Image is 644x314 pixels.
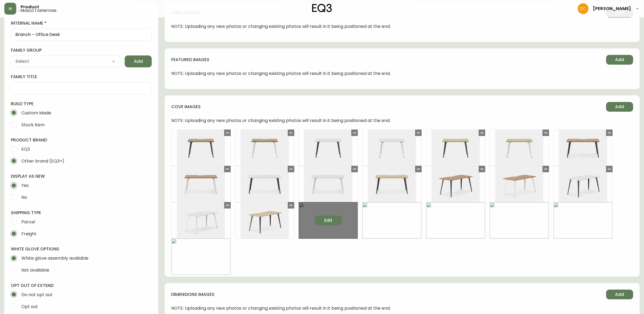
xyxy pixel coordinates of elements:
[134,58,143,64] span: Add
[11,246,152,252] h4: white glove options
[11,283,152,289] h4: opt out of extend
[312,4,332,12] img: logo
[11,173,152,179] h4: display as new
[606,102,633,112] button: Add
[615,292,624,298] span: Add
[171,292,602,298] h4: dimensions images
[171,118,391,123] span: NOTE: Uploading any new photos or changing existing photos will result in it being positioned at ...
[615,104,624,110] span: Add
[11,47,120,53] label: family group
[21,5,39,9] span: Product
[21,304,38,309] span: Opt out
[324,217,332,223] span: Edit
[578,3,589,14] img: 7eb451d6983258353faa3212700b340b
[21,219,35,225] span: Parcel
[171,306,391,311] span: NOTE: Uploading any new photos or changing existing photos will result in it being positioned at ...
[593,6,631,11] span: [PERSON_NAME]
[171,104,602,110] h4: cove images
[171,57,602,63] h4: featured images
[11,137,152,143] h4: product brand
[21,194,27,200] span: No
[21,292,52,298] span: Do not opt out
[21,231,37,237] span: Freight
[11,210,152,216] h4: shipping type
[21,183,29,188] span: Yes
[171,71,391,76] span: NOTE: Uploading any new photos or changing existing photos will result in it being positioned at ...
[606,290,633,299] button: Add
[21,158,64,164] span: Other brand (EQ3+)
[21,255,88,261] span: White glove assembly available
[21,110,51,116] span: Custom Made
[315,216,342,225] button: Edit
[11,101,152,107] h4: build type
[171,24,391,29] span: NOTE: Uploading any new photos or changing existing photos will result in it being positioned at ...
[11,74,152,80] label: family title
[11,20,152,26] label: internal name
[125,55,152,67] button: Add
[615,57,624,63] span: Add
[21,146,30,152] span: EQ3
[21,267,49,273] span: Not available
[21,9,57,12] h5: product definitions
[21,122,45,128] span: Stock Item
[606,55,633,65] button: Add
